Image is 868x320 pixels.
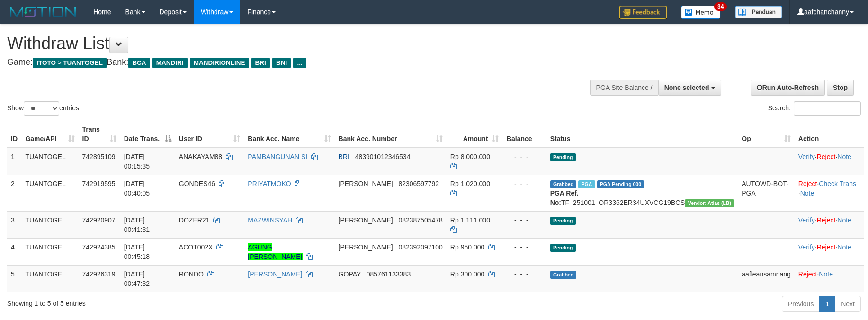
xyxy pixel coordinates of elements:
[33,58,107,68] span: ITOTO > TUANTOGEL
[7,148,21,175] td: 1
[124,153,150,170] span: [DATE] 00:15:35
[7,101,79,116] label: Show entries
[447,121,502,148] th: Amount: activate to sort column ascending
[7,295,355,308] div: Showing 1 to 5 of 5 entries
[578,180,595,188] span: Marked by aafchonlypin
[795,211,864,238] td: · ·
[837,243,851,251] a: Note
[685,199,734,207] span: Vendor URL: https://dashboard.q2checkout.com/secure
[339,216,393,224] span: [PERSON_NAME]
[7,34,569,53] h1: Withdraw List
[795,265,864,292] td: ·
[24,101,59,116] select: Showentries
[128,58,150,68] span: BCA
[367,270,411,278] span: Copy 085761133383 to clipboard
[82,270,116,278] span: 742926319
[248,270,302,278] a: [PERSON_NAME]
[550,271,577,279] span: Grabbed
[664,84,709,91] span: None selected
[597,180,644,188] span: PGA Pending
[7,265,21,292] td: 5
[79,121,120,148] th: Trans ID: activate to sort column ascending
[502,121,546,148] th: Balance
[248,216,292,224] a: MAZWINSYAH
[248,243,302,260] a: AGUNG [PERSON_NAME]
[82,180,116,187] span: 742919595
[506,215,543,225] div: - - -
[120,121,175,148] th: Date Trans.: activate to sort column descending
[7,5,79,19] img: MOTION_logo.png
[190,58,249,68] span: MANDIRIONLINE
[7,211,21,238] td: 3
[550,180,577,188] span: Grabbed
[800,189,814,197] a: Note
[339,243,393,251] span: [PERSON_NAME]
[450,270,484,278] span: Rp 300.000
[21,238,78,265] td: TUANTOGEL
[795,238,864,265] td: · ·
[7,58,569,67] h4: Game: Bank:
[175,121,244,148] th: User ID: activate to sort column ascending
[82,153,116,160] span: 742895109
[450,216,490,224] span: Rp 1.111.000
[7,238,21,265] td: 4
[506,152,543,161] div: - - -
[339,270,361,278] span: GOPAY
[681,6,721,19] img: Button%20Memo.svg
[506,179,543,188] div: - - -
[550,153,576,161] span: Pending
[819,270,833,278] a: Note
[546,121,738,148] th: Status
[124,216,150,233] span: [DATE] 00:41:31
[450,180,490,187] span: Rp 1.020.000
[794,101,861,116] input: Search:
[819,180,856,187] a: Check Trans
[179,153,222,160] span: ANAKAYAM88
[179,180,215,187] span: GONDES46
[251,58,270,68] span: BRI
[398,243,442,251] span: Copy 082392097100 to clipboard
[82,216,116,224] span: 742920907
[450,153,490,160] span: Rp 8.000.000
[738,175,795,211] td: AUTOWD-BOT-PGA
[179,243,213,251] span: ACOT002X
[506,242,543,252] div: - - -
[819,296,835,312] a: 1
[21,148,78,175] td: TUANTOGEL
[590,80,658,96] div: PGA Site Balance /
[795,175,864,211] td: · ·
[21,175,78,211] td: TUANTOGEL
[21,121,78,148] th: Game/API: activate to sort column ascending
[82,243,116,251] span: 742924385
[7,175,21,211] td: 2
[550,244,576,252] span: Pending
[798,270,817,278] a: Reject
[152,58,188,68] span: MANDIRI
[835,296,861,312] a: Next
[21,211,78,238] td: TUANTOGEL
[714,2,727,11] span: 34
[450,243,484,251] span: Rp 950.000
[339,153,349,160] span: BRI
[179,216,210,224] span: DOZER21
[798,153,815,160] a: Verify
[738,265,795,292] td: aafleansamnang
[827,80,854,96] a: Stop
[837,216,851,224] a: Note
[798,180,817,187] a: Reject
[837,153,851,160] a: Note
[398,216,442,224] span: Copy 082387505478 to clipboard
[124,270,150,287] span: [DATE] 00:47:32
[795,148,864,175] td: · ·
[546,175,738,211] td: TF_251001_OR3362ER34UXVCG19BOS
[735,6,782,18] img: panduan.png
[21,265,78,292] td: TUANTOGEL
[550,189,579,206] b: PGA Ref. No:
[817,243,836,251] a: Reject
[658,80,721,96] button: None selected
[738,121,795,148] th: Op: activate to sort column ascending
[248,180,291,187] a: PRIYATMOKO
[398,180,439,187] span: Copy 82306597792 to clipboard
[124,243,150,260] span: [DATE] 00:45:18
[355,153,411,160] span: Copy 483901012346534 to clipboard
